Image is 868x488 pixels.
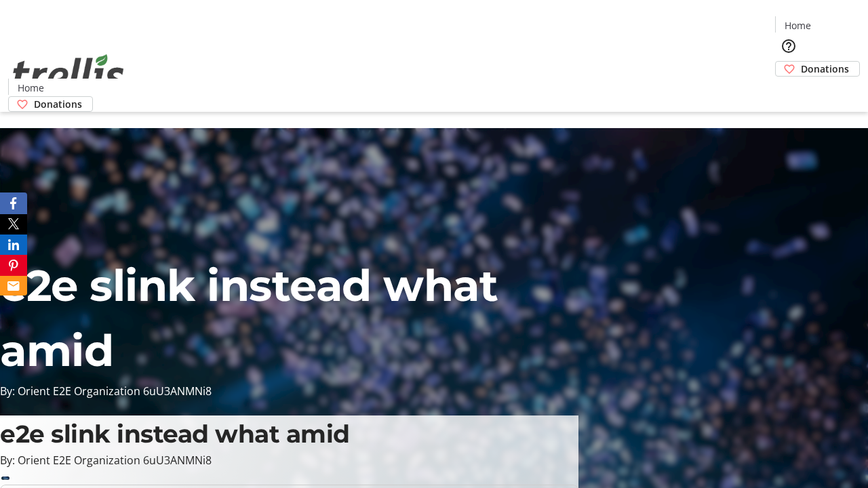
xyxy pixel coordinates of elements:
a: Home [9,81,52,95]
img: Orient E2E Organization 6uU3ANMNi8's Logo [8,39,129,107]
span: Donations [801,62,849,76]
a: Home [776,18,819,33]
button: Cart [775,77,802,104]
a: Donations [775,61,860,77]
span: Home [18,81,44,95]
span: Home [785,18,811,33]
a: Donations [8,96,93,112]
span: Donations [34,97,82,111]
button: Help [775,33,802,60]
